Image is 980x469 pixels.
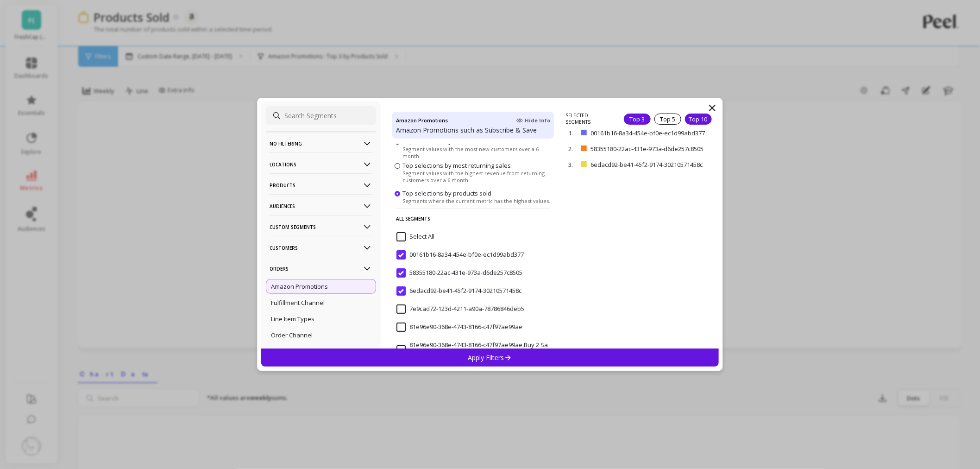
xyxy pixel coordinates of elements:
span: 00161b16-8a34-454e-bf0e-ec1d99abd377 [396,250,524,260]
span: Hide Info [516,117,550,124]
p: Ship Service Level [271,347,322,355]
p: SELECTED SEGMENTS [565,112,612,125]
span: 7e9cad72-123d-4211-a90a-78786846deb5 [396,304,524,314]
p: Products [270,173,372,197]
p: Audiences [270,194,372,218]
p: Fulfillment Channel [271,298,325,307]
span: 6edacd92-be41-45f2-9174-30210571458c [396,286,521,296]
p: Amazon Promotions such as Subscribe & Save [396,126,550,135]
input: Search Segments [266,106,376,125]
p: Order Channel [271,331,313,339]
p: No filtering [270,132,372,155]
p: Amazon Promotions [271,282,328,291]
p: 58355180-22ac-431e-973a-d6de257c8505 [591,145,708,153]
p: All Segments [396,209,550,228]
span: Segment values with the most new customers over a 6 month. [402,146,552,159]
p: 00161b16-8a34-454e-bf0e-ec1d99abd377 [591,129,709,137]
span: Select All [396,232,434,241]
p: Customers [270,236,372,260]
p: Locations [270,152,372,176]
p: 6edacd92-be41-45f2-9174-30210571458c [591,160,708,169]
div: Top 5 [654,114,681,125]
span: 81e96e90-368e-4743-8166-c47f97ae99ae,Buy 2 Save 10%, Buy 3 Save 25% [396,341,550,359]
span: Segment values with the highest revenue from returning customers over a 6 month. [402,170,552,184]
span: Top selections by most returning sales [402,161,511,170]
p: Orders [270,257,372,280]
div: Top 3 [624,114,651,125]
span: Segments where the current metric has the highest values. [402,197,550,204]
p: 1. [568,129,578,137]
p: Line Item Types [271,315,314,323]
p: Apply Filters [468,353,512,362]
div: Top 10 [685,114,712,125]
h4: Amazon Promotions [396,115,448,126]
p: 2. [568,145,578,153]
p: Custom Segments [270,215,372,239]
span: 58355180-22ac-431e-973a-d6de257c8505 [396,268,522,278]
p: 3. [568,160,578,169]
span: Top selections by products sold [402,189,491,197]
span: 81e96e90-368e-4743-8166-c47f97ae99ae [396,323,522,332]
